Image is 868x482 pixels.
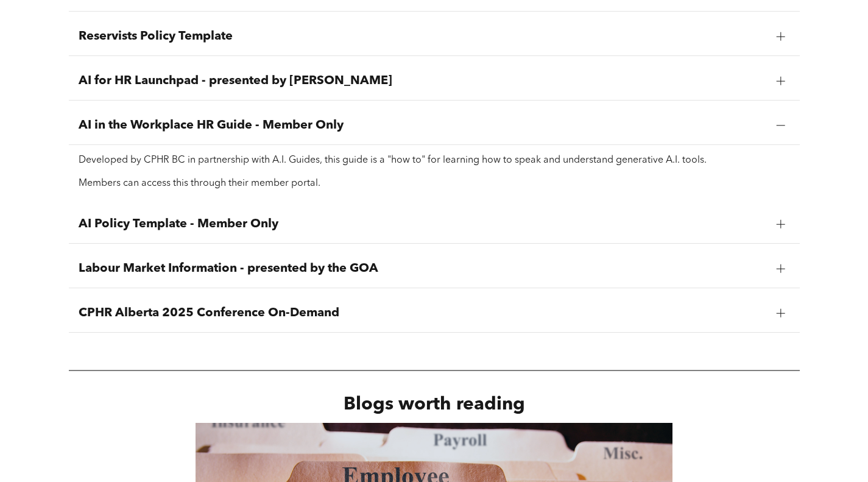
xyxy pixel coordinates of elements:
span: AI for HR Launchpad - presented by [PERSON_NAME] [79,74,767,88]
span: AI in the Workplace HR Guide - Member Only [79,118,767,133]
span: AI Policy Template - Member Only [79,217,767,232]
span: Blogs worth reading [344,395,525,414]
p: Developed by CPHR BC in partnership with A.I. Guides, this guide is a "how to" for learning how t... [79,155,790,166]
span: CPHR Alberta 2025 Conference On-Demand [79,306,767,321]
span: Labour Market Information - presented by the GOA [79,261,767,276]
span: Reservists Policy Template [79,29,767,44]
p: Members can access this through their member portal. [79,178,790,190]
